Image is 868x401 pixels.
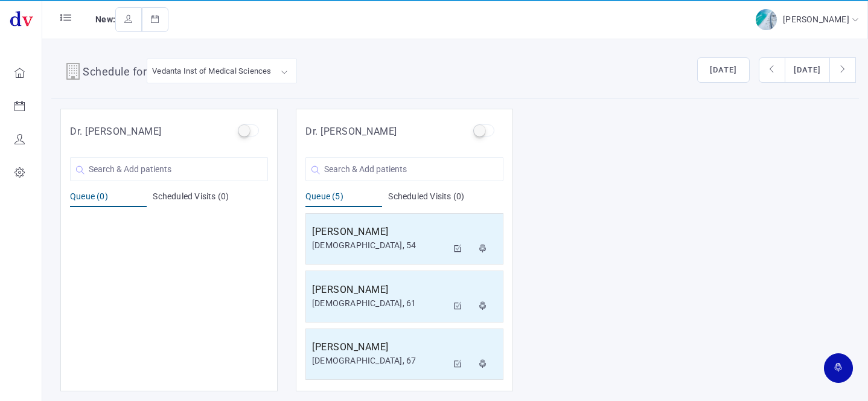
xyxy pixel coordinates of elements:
[305,190,382,207] div: Queue (5)
[756,9,777,30] img: img-2.jpg
[70,190,147,207] div: Queue (0)
[785,57,830,83] button: [DATE]
[783,14,852,24] span: [PERSON_NAME]
[697,57,750,83] button: [DATE]
[305,157,503,181] input: Search & Add patients
[312,354,447,367] div: [DEMOGRAPHIC_DATA], 67
[70,157,268,181] input: Search & Add patients
[70,124,162,139] h5: Dr. [PERSON_NAME]
[83,63,147,83] h4: Schedule for
[388,190,503,207] div: Scheduled Visits (0)
[153,190,268,207] div: Scheduled Visits (0)
[95,14,115,24] span: New:
[312,283,447,297] h5: [PERSON_NAME]
[305,124,397,139] h5: Dr. [PERSON_NAME]
[312,239,447,252] div: [DEMOGRAPHIC_DATA], 54
[152,64,271,78] div: Vedanta Inst of Medical Sciences
[312,297,447,310] div: [DEMOGRAPHIC_DATA], 61
[312,340,447,354] h5: [PERSON_NAME]
[312,225,447,239] h5: [PERSON_NAME]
